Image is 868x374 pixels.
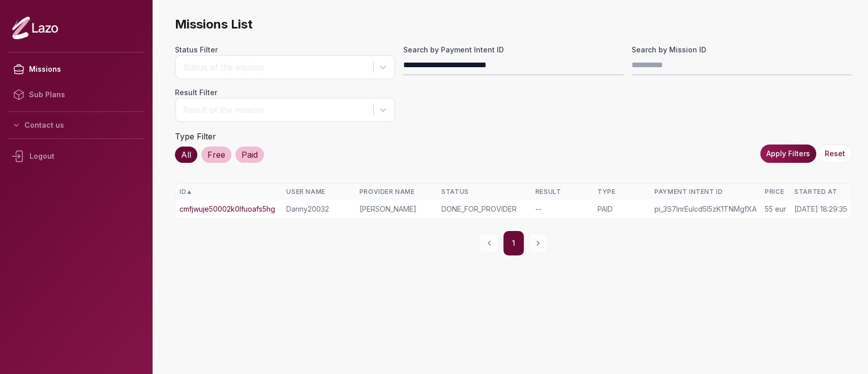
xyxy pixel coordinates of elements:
div: Status of the mission [183,61,368,73]
span: ▲ [186,188,192,196]
button: Reset [818,145,852,163]
a: cmfjwuje50002k0lfuoafs5hg [179,204,275,214]
div: Started At [794,188,847,196]
div: ID [179,188,278,196]
div: Danny20032 [286,204,351,214]
div: [DATE] 18:29:35 [794,204,847,214]
div: Result [535,188,589,196]
div: Logout [8,143,144,169]
div: -- [535,204,589,214]
div: pi_3S7InrEulcd5I5zK1TNMgfXA [654,204,757,214]
label: Result Filter [175,88,395,98]
label: Search by Mission ID [632,45,852,55]
a: Sub Plans [8,82,144,107]
div: Price [765,188,786,196]
div: All [175,147,197,163]
span: Missions List [175,16,852,33]
button: Apply Filters [760,145,816,163]
div: [PERSON_NAME] [360,204,433,214]
div: 55 eur [765,204,786,214]
div: DONE_FOR_PROVIDER [441,204,527,214]
label: Search by Payment Intent ID [403,45,623,55]
div: Result of the mission [183,104,368,116]
div: PAID [597,204,646,214]
label: Status Filter [175,45,395,55]
div: Payment Intent ID [654,188,757,196]
a: Missions [8,56,144,82]
div: Paid [235,147,264,163]
div: Free [201,147,231,163]
button: 1 [503,231,524,255]
div: Provider Name [360,188,433,196]
div: Status [441,188,527,196]
div: Type [597,188,646,196]
div: User Name [286,188,351,196]
label: Type Filter [175,131,216,141]
button: Contact us [8,116,144,134]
